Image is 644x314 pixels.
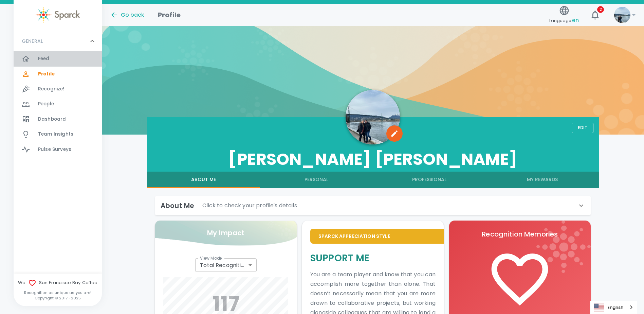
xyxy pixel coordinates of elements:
[14,31,102,51] div: GENERAL
[373,172,486,188] button: Professional
[14,127,102,142] a: Team Insights
[547,3,582,27] button: Language:en
[22,38,43,45] p: GENERAL
[36,7,80,23] img: Sparck logo
[14,51,102,66] a: Feed
[110,11,144,19] button: Go back
[572,123,593,133] button: Edit
[38,131,73,138] span: Team Insights
[147,172,599,188] div: full width tabs
[161,200,194,211] h6: About Me
[587,7,603,23] button: 2
[597,6,604,13] span: 2
[38,71,55,77] span: Profile
[486,172,599,188] button: My Rewards
[310,252,436,264] h5: Support Me
[590,301,637,314] aside: Language selected: English
[14,279,102,287] span: We San Francisco Bay Coffee
[38,116,66,123] span: Dashboard
[14,67,102,82] a: Profile
[38,101,54,107] span: People
[158,10,181,20] h1: Profile
[14,112,102,127] a: Dashboard
[536,221,591,273] img: logo
[457,229,583,240] p: Recognition Memories
[202,202,297,210] p: Click to check your profile's details
[549,16,579,25] span: Language:
[14,7,102,23] a: Sparck logo
[38,55,50,62] span: Feed
[260,172,373,188] button: Personal
[614,7,630,23] img: Picture of Anna Belle
[318,233,436,240] p: Sparck Appreciation Style
[38,86,65,92] span: Recognize!
[200,255,222,261] label: View Mode
[147,172,260,188] button: About Me
[590,301,637,314] div: Language
[590,301,637,314] a: English
[346,90,400,144] img: Picture of Anna Belle Heredia
[147,150,599,169] h3: [PERSON_NAME] [PERSON_NAME]
[207,227,244,238] p: My Impact
[155,196,591,215] div: About MeClick to check your profile's details
[195,258,256,272] div: Total Recognitions
[38,146,71,153] span: Pulse Surveys
[14,290,102,295] p: Recognition as unique as you are!
[14,295,102,301] p: Copyright © 2017 - 2025
[14,142,102,157] a: Pulse Surveys
[14,51,102,160] div: GENERAL
[14,82,102,97] a: Recognize!
[14,97,102,111] a: People
[572,16,579,24] span: en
